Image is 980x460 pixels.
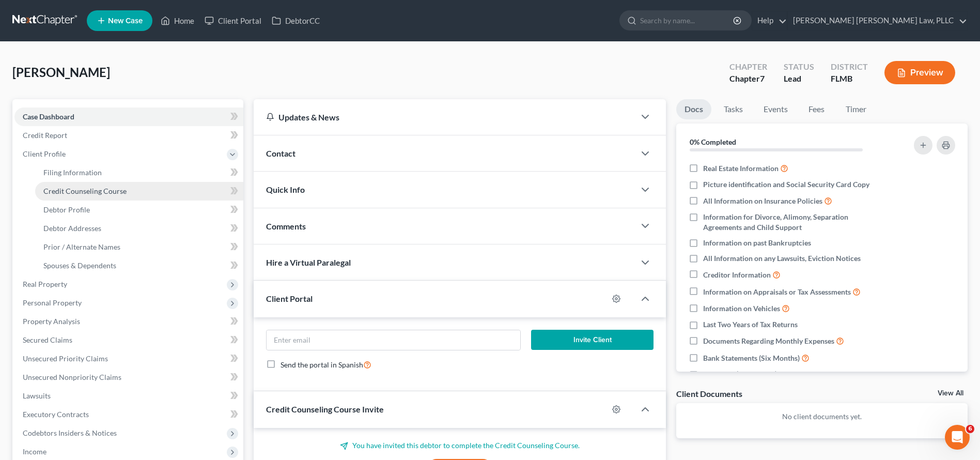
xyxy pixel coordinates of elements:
[23,280,67,288] span: Real Property
[831,61,868,73] div: District
[43,261,116,270] span: Spouses & Dependents
[703,270,771,280] span: Creditor Information
[14,349,243,368] a: Unsecured Priority Claims
[690,137,736,146] strong: 0% Completed
[703,212,886,233] span: Information for Divorce, Alimony, Separation Agreements and Child Support
[23,428,117,437] span: Codebtors Insiders & Notices
[831,73,868,85] div: FLMB
[35,256,243,275] a: Spouses & Dependents
[267,11,325,30] a: DebtorCC
[788,11,967,30] a: [PERSON_NAME] [PERSON_NAME] Law, PLLC
[23,112,74,121] span: Case Dashboard
[715,99,751,119] a: Tasks
[800,99,833,119] a: Fees
[266,440,654,451] p: You have invited this debtor to complete the Credit Counseling Course.
[266,148,295,158] span: Contact
[729,73,767,85] div: Chapter
[23,335,72,344] span: Secured Claims
[685,411,959,422] p: No client documents yet.
[266,221,306,231] span: Comments
[14,126,243,145] a: Credit Report
[266,112,623,122] div: Updates & News
[703,336,834,346] span: Documents Regarding Monthly Expenses
[23,149,66,158] span: Client Profile
[35,219,243,238] a: Debtor Addresses
[676,99,711,119] a: Docs
[14,387,243,405] a: Lawsuits
[108,17,143,25] span: New Case
[14,405,243,424] a: Executory Contracts
[752,11,787,30] a: Help
[43,242,120,251] span: Prior / Alternate Names
[703,319,798,330] span: Last Two Years of Tax Returns
[266,185,305,194] span: Quick Info
[14,108,243,126] a: Case Dashboard
[703,238,811,248] span: Information on past Bankruptcies
[14,368,243,387] a: Unsecured Nonpriority Claims
[703,179,869,190] span: Picture identification and Social Security Card Copy
[966,425,974,433] span: 6
[837,99,875,119] a: Timer
[266,404,384,414] span: Credit Counseling Course Invite
[267,330,520,350] input: Enter email
[23,410,89,419] span: Executory Contracts
[640,11,735,30] input: Search by name...
[784,61,814,73] div: Status
[23,131,67,140] span: Credit Report
[23,317,80,326] span: Property Analysis
[884,61,955,84] button: Preview
[23,354,108,363] span: Unsecured Priority Claims
[35,201,243,219] a: Debtor Profile
[43,205,90,214] span: Debtor Profile
[199,11,267,30] a: Client Portal
[43,224,101,233] span: Debtor Addresses
[945,425,970,450] iframe: Intercom live chat
[23,373,121,381] span: Unsecured Nonpriority Claims
[281,360,363,369] span: Send the portal in Spanish
[703,196,822,206] span: All Information on Insurance Policies
[12,65,110,80] span: [PERSON_NAME]
[729,61,767,73] div: Chapter
[266,294,313,303] span: Client Portal
[23,298,82,307] span: Personal Property
[14,312,243,331] a: Property Analysis
[703,303,780,314] span: Information on Vehicles
[531,330,654,350] button: Invite Client
[35,238,243,256] a: Prior / Alternate Names
[43,187,127,195] span: Credit Counseling Course
[703,287,851,297] span: Information on Appraisals or Tax Assessments
[35,182,243,201] a: Credit Counseling Course
[755,99,796,119] a: Events
[14,331,243,349] a: Secured Claims
[155,11,199,30] a: Home
[35,163,243,182] a: Filing Information
[703,353,800,363] span: Bank Statements (Six Months)
[23,391,51,400] span: Lawsuits
[703,163,779,174] span: Real Estate Information
[703,369,777,379] span: Pay Stubs (Six Months)
[703,253,861,264] span: All Information on any Lawsuits, Eviction Notices
[266,257,351,267] span: Hire a Virtual Paralegal
[784,73,814,85] div: Lead
[43,168,102,177] span: Filing Information
[23,447,46,456] span: Income
[938,390,963,397] a: View All
[760,73,765,83] span: 7
[676,388,742,399] div: Client Documents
